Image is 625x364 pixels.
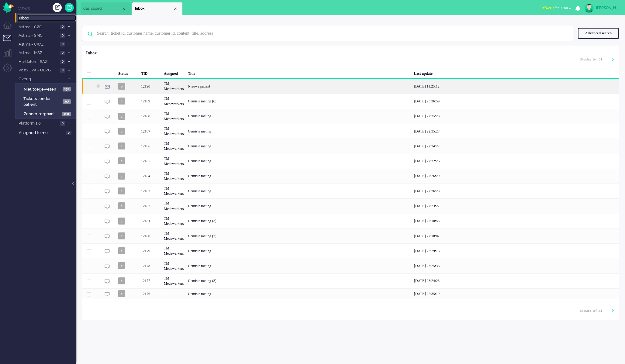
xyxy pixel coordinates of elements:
span: c [118,128,125,135]
div: 12177 [139,273,162,288]
div: TM Medewerkers [162,154,186,169]
div: 12188 [82,109,619,124]
div: Gemiste meting [186,198,412,213]
div: TM Medewerkers [162,259,186,273]
div: TM Medewerkers [162,169,186,184]
span: 193 [63,87,71,91]
span: c [118,98,125,105]
div: Gemiste meting (3) [186,214,412,228]
img: ic_chat_grey.svg [105,219,110,224]
a: Tickets zonder patiënt 257 [18,95,75,107]
img: avatar [585,4,594,13]
div: [DATE] 22:26:28 [412,184,619,198]
div: Advanced search [578,28,619,39]
span: Afwezig [542,6,554,10]
a: Zonder zorgpad 238 [18,110,75,117]
li: Afwezigfor 00:00 [538,2,575,15]
div: TM Medewerkers [162,79,186,94]
span: Tickets zonder patiënt [23,96,61,107]
div: Nieuwe patiënt [186,79,412,94]
div: Create ticket [53,3,62,12]
li: Tickets menu [3,35,17,49]
img: ic_chat_grey.svg [105,129,110,134]
div: Gemiste meting [186,184,412,198]
div: [DATE] 22:23:27 [412,198,619,213]
span: 0 [60,68,65,73]
div: 12189 [82,94,619,108]
div: [DATE] 22:18:53 [412,214,619,228]
span: c [118,290,125,297]
span: Assigned to me [19,130,64,136]
div: Last update [412,67,619,79]
a: [PERSON_NAME] [583,4,619,13]
a: Niet toegewezen 193 [18,86,75,92]
img: ic_chat_grey.svg [105,234,110,239]
div: 12176 [82,288,619,299]
span: Astma - MSZ [18,50,58,56]
span: 0 [60,60,65,64]
li: Views [18,6,76,11]
div: 12187 [82,124,619,139]
span: o [118,83,125,90]
div: Gemiste meting [186,109,412,124]
div: 12188 [139,109,162,124]
div: Pagination [580,55,614,64]
span: c [118,187,125,194]
div: Next [611,308,614,314]
div: Close tab [121,6,126,11]
div: [DATE] 22:35:28 [412,109,619,124]
img: ic-search-icon.svg [82,26,98,42]
span: Hartfalen - SAZ [18,59,58,65]
div: Status [116,67,139,79]
div: - [162,288,186,299]
div: 12178 [82,259,619,273]
span: c [118,247,125,254]
a: Omnidesk [3,4,14,9]
img: ic_chat_grey.svg [105,174,110,179]
div: Close tab [173,6,178,11]
li: View [132,2,182,15]
div: 12186 [139,139,162,153]
img: ic_chat_grey.svg [105,114,110,119]
div: 12183 [82,184,619,198]
div: 12185 [82,154,619,169]
img: ic_chat_grey.svg [105,204,110,209]
span: dashboard [83,6,121,11]
input: Search: ticket id, customer name, customer id, content, title, address [92,26,565,41]
div: TM Medewerkers [162,228,186,243]
div: 12189 [139,94,162,108]
span: for 00:00 [542,6,568,10]
div: Gemiste meting [186,169,412,184]
img: ic_chat_grey.svg [105,99,110,105]
img: ic_chat_grey.svg [105,159,110,164]
div: Pagination [580,306,614,315]
div: [DATE] 22:34:27 [412,139,619,153]
div: [DATE] 11:25:12 [412,79,619,94]
span: 0 [60,25,65,29]
span: Niet toegewezen [24,87,61,92]
div: 12182 [82,198,619,213]
div: [DATE] 22:26:29 [412,169,619,184]
img: ic_e-mail_grey.svg [105,84,110,89]
div: TM Medewerkers [162,198,186,213]
span: c [118,143,125,149]
div: 12185 [139,154,162,169]
span: 0 [60,42,65,46]
div: 12179 [82,243,619,258]
div: TID [139,67,162,79]
div: 12180 [139,228,162,243]
span: c [118,218,125,225]
div: [PERSON_NAME] [596,5,619,11]
div: 12180 [82,228,619,243]
span: Astma - CZE [18,24,58,30]
div: Gemiste meting [186,139,412,153]
div: 12184 [82,169,619,184]
img: ic_chat_grey.svg [105,292,110,297]
img: ic_chat_grey.svg [105,249,110,254]
div: TM Medewerkers [162,184,186,198]
div: Gemiste meting [186,288,412,299]
img: flow_omnibird.svg [3,2,14,13]
div: 12181 [82,214,619,228]
span: Inbox [135,6,173,11]
span: Astma - CWZ [18,42,58,47]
